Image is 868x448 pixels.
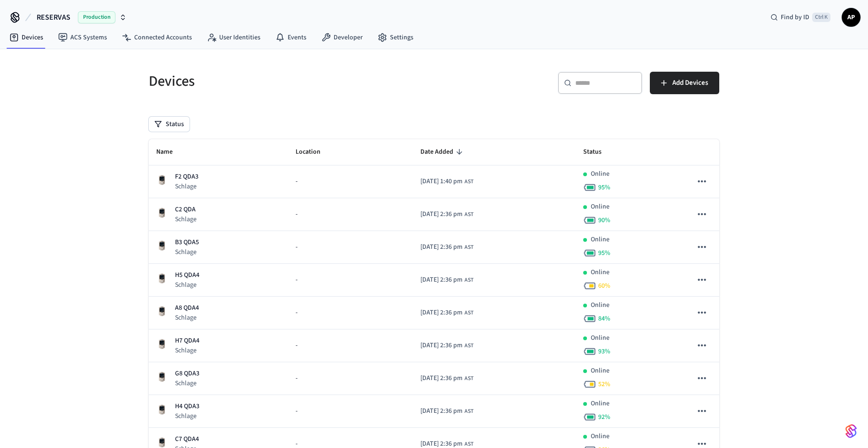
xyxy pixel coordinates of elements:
[763,9,838,26] div: Find by IDCtrl K
[591,300,609,310] p: Online
[156,207,168,218] img: Schlage Sense Smart Deadbolt with Camelot Trim, Front
[78,11,115,23] span: Production
[175,369,199,379] p: G8 QDA3
[420,373,473,383] div: America/Santo_Domingo
[591,432,609,441] p: Online
[156,338,168,350] img: Schlage Sense Smart Deadbolt with Camelot Trim, Front
[464,276,473,284] span: AST
[420,209,473,219] div: America/Santo_Domingo
[175,346,199,355] p: Schlage
[598,347,610,356] span: 93 %
[314,29,370,46] a: Developer
[156,273,168,284] img: Schlage Sense Smart Deadbolt with Camelot Trim, Front
[156,240,168,251] img: Schlage Sense Smart Deadbolt with Camelot Trim, Front
[296,145,333,159] span: Location
[591,366,609,376] p: Online
[672,77,708,89] span: Add Devices
[175,402,199,411] p: H4 QDA3
[420,373,463,383] span: [DATE] 2:36 pm
[420,341,473,351] div: America/Santo_Domingo
[591,333,609,343] p: Online
[175,280,199,290] p: Schlage
[598,183,610,192] span: 95 %
[149,117,190,132] button: Status
[156,437,168,448] img: Schlage Sense Smart Deadbolt with Camelot Trim, Front
[156,145,185,159] span: Name
[175,303,199,313] p: A8 QDA4
[296,177,297,187] span: -
[51,29,114,46] a: ACS Systems
[175,434,199,444] p: C7 QDA4
[598,281,610,291] span: 60 %
[420,406,463,416] span: [DATE] 2:36 pm
[843,9,860,26] span: AP
[175,336,199,346] p: H7 QDA4
[591,399,609,409] p: Online
[420,308,463,318] span: [DATE] 2:36 pm
[598,412,610,422] span: 92 %
[464,374,473,383] span: AST
[149,72,428,91] h5: Devices
[420,308,473,318] div: America/Santo_Domingo
[175,215,197,224] p: Schlage
[156,371,168,382] img: Schlage Sense Smart Deadbolt with Camelot Trim, Front
[598,216,610,225] span: 90 %
[464,309,473,317] span: AST
[175,411,199,421] p: Schlage
[591,235,609,245] p: Online
[591,202,609,212] p: Online
[268,29,314,46] a: Events
[420,145,465,159] span: Date Added
[296,209,297,219] span: -
[420,242,473,252] div: America/Santo_Domingo
[175,238,199,247] p: B3 QDA5
[842,8,860,27] button: AP
[175,313,199,322] p: Schlage
[199,29,268,46] a: User Identities
[420,406,473,416] div: America/Santo_Domingo
[2,29,51,46] a: Devices
[175,270,199,280] p: H5 QDA4
[845,424,857,439] img: SeamLogoGradient.69752ec5.svg
[175,247,199,257] p: Schlage
[370,29,421,46] a: Settings
[598,248,610,258] span: 95 %
[175,182,198,191] p: Schlage
[175,172,198,182] p: F2 QDA3
[156,174,168,186] img: Schlage Sense Smart Deadbolt with Camelot Trim, Front
[296,242,297,252] span: -
[296,373,297,383] span: -
[175,205,197,215] p: C2 QDA
[650,72,719,94] button: Add Devices
[464,407,473,416] span: AST
[420,275,473,285] div: America/Santo_Domingo
[812,13,830,22] span: Ctrl K
[420,242,463,252] span: [DATE] 2:36 pm
[37,12,70,23] span: RESERVAS
[420,177,463,187] span: [DATE] 1:40 pm
[464,243,473,252] span: AST
[296,275,297,285] span: -
[420,275,463,285] span: [DATE] 2:36 pm
[598,314,610,323] span: 84 %
[598,380,610,389] span: 52 %
[781,13,809,22] span: Find by ID
[591,268,609,277] p: Online
[464,342,473,350] span: AST
[296,341,297,351] span: -
[156,306,168,317] img: Schlage Sense Smart Deadbolt with Camelot Trim, Front
[464,210,473,219] span: AST
[591,169,609,179] p: Online
[156,404,168,415] img: Schlage Sense Smart Deadbolt with Camelot Trim, Front
[464,178,473,186] span: AST
[296,406,297,416] span: -
[420,209,463,219] span: [DATE] 2:36 pm
[583,145,614,159] span: Status
[420,177,473,187] div: America/Santo_Domingo
[296,308,297,318] span: -
[420,341,463,351] span: [DATE] 2:36 pm
[175,379,199,388] p: Schlage
[114,29,199,46] a: Connected Accounts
